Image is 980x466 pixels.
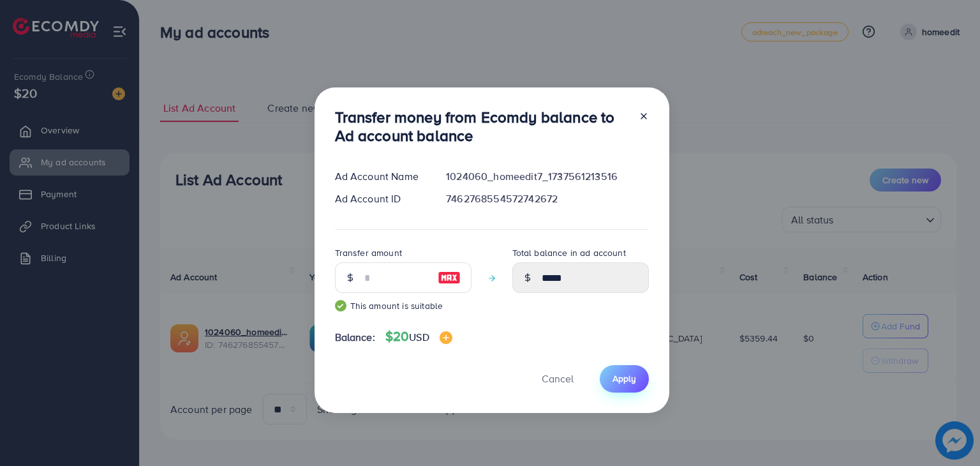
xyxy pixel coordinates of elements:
[335,299,471,312] small: This amount is suitable
[440,331,452,344] img: image
[335,330,375,345] span: Balance:
[385,329,452,345] h4: $20
[335,246,402,259] label: Transfer amount
[325,192,436,206] div: Ad Account ID
[600,365,649,393] button: Apply
[409,330,429,344] span: USD
[325,169,436,184] div: Ad Account Name
[512,246,626,259] label: Total balance in ad account
[526,365,590,393] button: Cancel
[542,372,574,386] span: Cancel
[335,108,628,145] h3: Transfer money from Ecomdy balance to Ad account balance
[436,192,658,206] div: 7462768554572742672
[438,270,461,285] img: image
[335,300,346,312] img: guide
[612,372,636,385] span: Apply
[436,169,658,184] div: 1024060_homeedit7_1737561213516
